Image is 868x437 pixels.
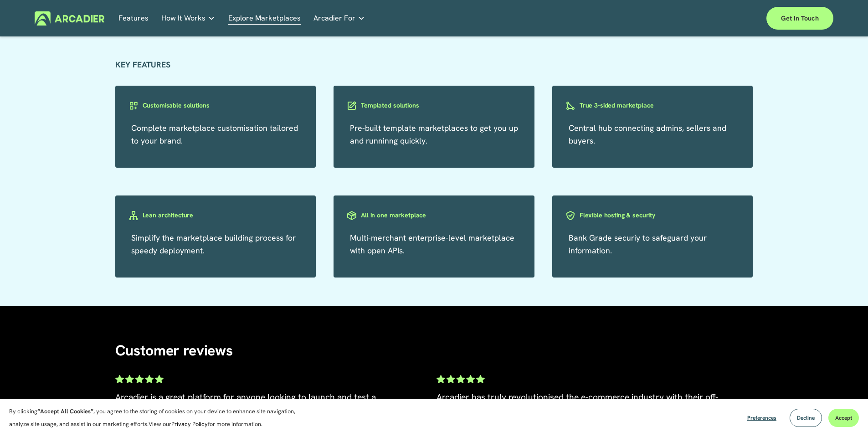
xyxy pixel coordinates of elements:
[552,209,753,221] a: Flexible hosting & security
[9,405,305,431] p: By clicking , you agree to the storing of cookies on your device to enhance site navigation, anal...
[115,209,316,221] a: Lean architecture
[115,99,316,111] a: Customisable solutions
[740,409,783,427] button: Preferences
[822,393,868,437] iframe: Chat Widget
[766,7,833,30] a: Get in touch
[822,393,868,437] div: Chat-Widget
[334,209,534,221] a: All in one marketplace
[37,407,93,415] strong: “Accept All Cookies”
[580,211,655,220] h3: Flexible hosting & security
[118,11,149,26] a: Features
[790,409,822,427] button: Decline
[171,420,208,428] a: Privacy Policy
[313,11,365,26] a: folder dropdown
[552,99,753,111] a: True 3-sided marketplace
[161,12,205,25] span: How It Works
[361,211,426,220] h3: All in one marketplace
[747,414,776,422] span: Preferences
[797,414,815,422] span: Decline
[35,11,104,26] img: Arcadier
[143,211,194,220] h3: Lean architecture
[115,341,233,360] span: Customer reviews
[580,101,654,110] h3: True 3-sided marketplace
[143,101,210,110] h3: Customisable solutions
[361,101,419,110] h3: Templated solutions
[313,12,355,25] span: Arcadier For
[115,59,170,70] strong: KEY FEATURES
[334,99,534,111] a: Templated solutions
[161,11,215,26] a: folder dropdown
[228,11,301,26] a: Explore Marketplaces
